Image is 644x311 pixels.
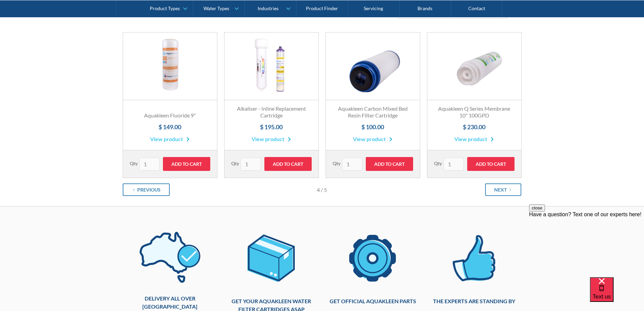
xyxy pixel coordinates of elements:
[123,183,170,196] a: Previous Page
[529,204,644,286] iframe: podium webchat widget prompt
[467,157,515,171] input: Add to Cart
[443,227,505,290] img: [Aquakleen water filter cartridges] The experts are standing by
[434,123,515,132] h4: $ 230.00
[123,294,217,311] h4: Delivery all over [GEOGRAPHIC_DATA]
[137,186,161,193] div: Previous
[434,160,442,167] label: Qty
[240,227,302,290] img: [Aquakleen water filter cartridges] Get your Aquakleen water filter cartridges ASAP
[231,105,312,119] h3: Alkaliser - Inline Replacement Cartridge
[130,160,138,167] label: Qty
[494,186,507,193] div: Next
[150,5,180,11] div: Product Types
[204,5,229,11] div: Water Types
[485,183,521,196] a: Next Page
[454,135,494,143] a: View product
[333,123,413,132] h4: $ 100.00
[427,297,522,305] h4: The experts are standing by
[333,160,340,167] label: Qty
[342,227,404,290] img: [Aquakleen water filter cartridges] Get official Aquakleen parts
[590,277,644,311] iframe: podium webchat widget bubble
[366,157,413,171] input: Add to Cart
[333,105,413,119] h3: Aquakleen Carbon Mixed Bed Resin Filter Cartridge
[252,135,291,143] a: View product
[231,123,312,132] h4: $ 195.00
[353,135,392,143] a: View product
[150,135,190,143] a: View product
[123,178,522,196] div: List
[257,186,387,194] div: Page 4 of 5
[434,105,515,119] h3: Aquakleen Q Series Membrane 10" 100GPD
[326,297,420,305] h4: Get official Aquakleen parts
[163,157,210,171] input: Add to Cart
[130,123,210,132] h4: $ 149.00
[231,160,239,167] label: Qty
[258,5,279,11] div: Industries
[139,227,201,288] img: [Aquakleen water filter cartridges] Delivery all over Australia
[264,157,312,171] input: Add to Cart
[130,112,210,119] h3: Aquakleen Fluoride 9"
